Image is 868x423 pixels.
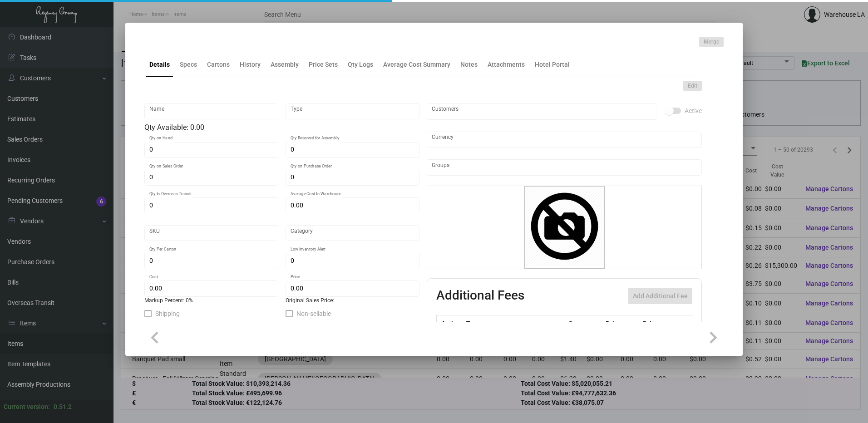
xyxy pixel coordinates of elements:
[348,60,373,69] div: Qty Logs
[685,105,702,116] span: Active
[180,60,197,69] div: Specs
[383,60,450,69] div: Average Cost Summary
[149,60,170,69] div: Details
[535,60,570,69] div: Hotel Portal
[683,81,702,91] button: Edit
[566,315,603,331] th: Cost
[464,315,566,331] th: Type
[633,292,688,300] span: Add Additional Fee
[628,288,692,304] button: Add Additional Fee
[688,82,697,90] span: Edit
[704,38,719,46] span: Merge
[488,60,525,69] div: Attachments
[460,60,478,69] div: Notes
[240,60,261,69] div: History
[155,308,180,319] span: Shipping
[207,60,230,69] div: Cartons
[603,315,641,331] th: Price
[641,315,681,331] th: Price type
[309,60,338,69] div: Price Sets
[296,308,331,319] span: Non-sellable
[4,402,50,412] div: Current version:
[437,315,464,331] th: Active
[271,60,299,69] div: Assembly
[54,402,72,412] div: 0.51.2
[699,37,724,47] button: Merge
[432,108,653,115] input: Add new..
[436,288,524,304] h2: Additional Fees
[432,164,697,171] input: Add new..
[144,122,419,133] div: Qty Available: 0.00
